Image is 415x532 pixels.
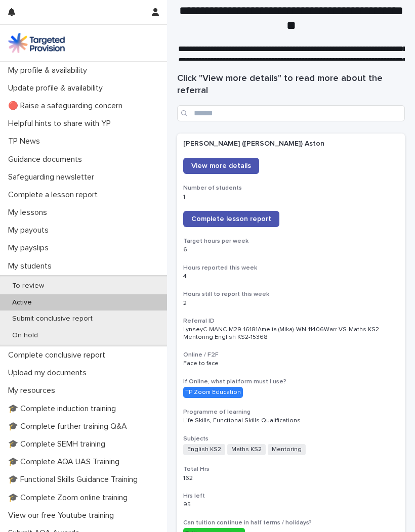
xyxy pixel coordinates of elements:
[4,404,124,414] p: 🎓 Complete induction training
[4,190,106,200] p: Complete a lesson report
[4,439,113,449] p: 🎓 Complete SEMH training
[183,360,399,367] p: Face to face
[4,457,128,467] p: 🎓 Complete AQA UAS Training
[183,246,399,253] p: 6
[183,264,399,272] h3: Hours reported this week
[183,408,399,416] h3: Programme of learning
[183,519,399,527] h3: Can tuition continue in half terms / holidays?
[4,368,95,378] p: Upload my documents
[183,194,399,201] p: 1
[4,226,57,235] p: My payouts
[183,158,259,174] a: View more details
[227,444,266,455] span: Maths KS2
[4,208,55,217] p: My lessons
[4,83,111,93] p: Update profile & availability
[183,140,399,148] p: [PERSON_NAME] ([PERSON_NAME]) Aston
[183,492,399,500] h3: Hrs left
[183,378,399,386] h3: If Online, what platform must I use?
[177,73,405,97] h1: Click "View more details" to read more about the referral
[4,422,135,431] p: 🎓 Complete further training Q&A
[268,444,306,455] span: Mentoring
[183,465,399,473] h3: Total Hrs
[4,172,102,182] p: Safeguarding newsletter
[4,386,63,395] p: My resources
[183,300,399,307] p: 2
[4,119,119,128] p: Helpful hints to share with YP
[4,331,46,340] p: On hold
[4,261,60,271] p: My students
[183,501,399,508] p: 95
[183,435,399,443] h3: Subjects
[4,493,136,503] p: 🎓 Complete Zoom online training
[183,273,399,280] p: 4
[183,326,399,341] p: LynseyC-MANC-M29-16181Amelia (Mika)-WN-11406Warr-VS-Maths KS2 Mentoring English KS2-15368
[4,282,52,290] p: To review
[183,351,399,359] h3: Online / F2F
[4,155,90,164] p: Guidance documents
[183,184,399,192] h3: Number of students
[4,66,95,75] p: My profile & availability
[183,475,399,482] p: 162
[4,475,146,484] p: 🎓 Functional Skills Guidance Training
[177,105,405,121] input: Search
[183,211,279,227] a: Complete lesson report
[4,511,122,520] p: View our free Youtube training
[191,162,251,169] span: View more details
[183,444,225,455] span: English KS2
[8,33,65,53] img: M5nRWzHhSzIhMunXDL62
[183,237,399,245] h3: Target hours per week
[191,215,271,223] span: Complete lesson report
[4,350,113,360] p: Complete conclusive report
[183,290,399,298] h3: Hours still to report this week
[4,298,40,307] p: Active
[4,101,131,111] p: 🔴 Raise a safeguarding concern
[4,137,48,146] p: TP News
[183,387,243,398] div: TP Zoom Education
[4,243,57,253] p: My payslips
[183,317,399,325] h3: Referral ID
[4,315,101,323] p: Submit conclusive report
[183,417,399,424] p: Life Skills, Functional Skills Qualifications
